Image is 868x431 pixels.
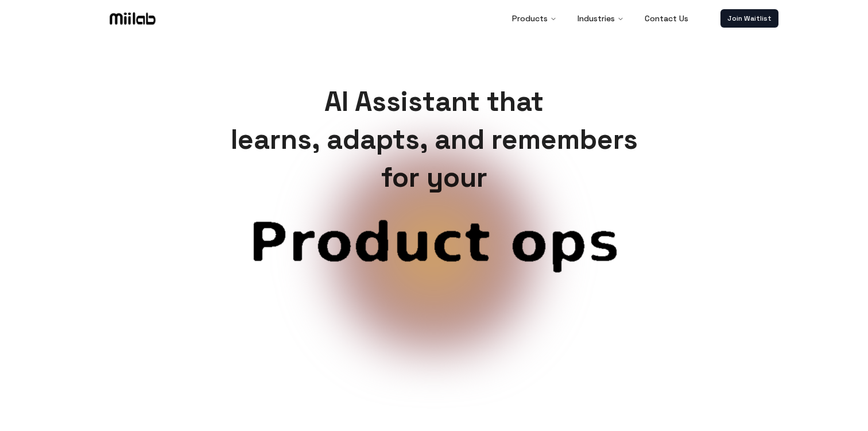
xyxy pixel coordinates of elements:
[90,10,176,27] a: Logo
[568,7,633,30] button: Industries
[222,83,647,197] h1: AI Assistant that learns, adapts, and remembers for your
[635,7,697,30] a: Contact Us
[720,9,778,28] a: Join Waitlist
[176,215,692,325] span: Customer service
[107,10,158,27] img: Logo
[503,7,697,30] nav: Main
[503,7,566,30] button: Products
